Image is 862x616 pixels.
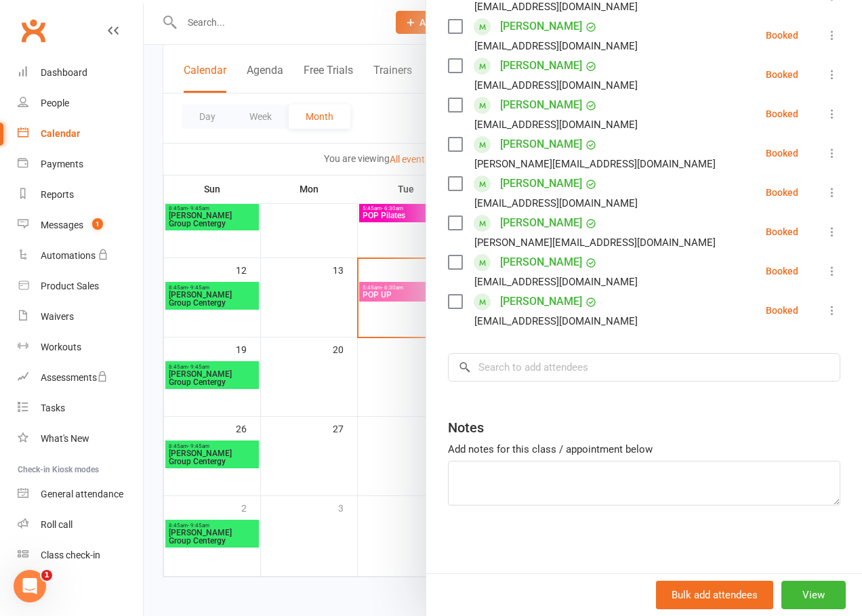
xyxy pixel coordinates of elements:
a: Workouts [18,332,143,363]
a: Payments [18,149,143,180]
div: Waivers [41,311,74,322]
div: Class check-in [41,550,100,560]
div: Booked [766,109,798,119]
a: Messages 1 [18,210,143,241]
div: [EMAIL_ADDRESS][DOMAIN_NAME] [474,37,638,55]
div: Booked [766,188,798,197]
a: [PERSON_NAME] [500,94,582,116]
div: [PERSON_NAME][EMAIL_ADDRESS][DOMAIN_NAME] [474,234,716,251]
a: [PERSON_NAME] [500,16,582,37]
div: Booked [766,227,798,237]
div: Workouts [41,342,81,352]
a: General attendance kiosk mode [18,479,143,510]
a: [PERSON_NAME] [500,173,582,194]
div: Booked [766,30,798,40]
div: Add notes for this class / appointment below [448,441,840,457]
div: Booked [766,266,798,276]
iframe: Intercom live chat [14,570,46,602]
div: Roll call [41,519,73,530]
div: Assessments [41,372,108,383]
a: [PERSON_NAME] [500,212,582,234]
span: 1 [41,570,52,581]
div: Messages [41,220,83,230]
button: View [781,581,846,609]
div: General attendance [41,489,123,499]
div: Booked [766,306,798,315]
div: What's New [41,433,89,444]
div: Calendar [41,128,80,139]
div: Notes [448,418,484,437]
button: Bulk add attendees [656,581,773,609]
div: [EMAIL_ADDRESS][DOMAIN_NAME] [474,273,638,291]
a: [PERSON_NAME] [500,55,582,77]
input: Search to add attendees [448,353,840,382]
a: People [18,88,143,119]
div: Booked [766,70,798,79]
div: [EMAIL_ADDRESS][DOMAIN_NAME] [474,194,638,212]
a: [PERSON_NAME] [500,291,582,312]
a: [PERSON_NAME] [500,251,582,273]
div: Dashboard [41,67,87,78]
a: Clubworx [16,14,50,47]
a: Roll call [18,510,143,540]
a: Class kiosk mode [18,540,143,571]
a: Product Sales [18,271,143,302]
div: Reports [41,189,74,200]
a: What's New [18,424,143,454]
div: [EMAIL_ADDRESS][DOMAIN_NAME] [474,77,638,94]
div: Payments [41,159,83,169]
a: Dashboard [18,58,143,88]
div: [PERSON_NAME][EMAIL_ADDRESS][DOMAIN_NAME] [474,155,716,173]
a: Assessments [18,363,143,393]
span: 1 [92,218,103,230]
a: Calendar [18,119,143,149]
a: [PERSON_NAME] [500,134,582,155]
a: Waivers [18,302,143,332]
div: People [41,98,69,108]
div: [EMAIL_ADDRESS][DOMAIN_NAME] [474,312,638,330]
div: Booked [766,148,798,158]
div: Automations [41,250,96,261]
a: Tasks [18,393,143,424]
div: Product Sales [41,281,99,291]
a: Automations [18,241,143,271]
div: [EMAIL_ADDRESS][DOMAIN_NAME] [474,116,638,134]
a: Reports [18,180,143,210]
div: Tasks [41,403,65,413]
